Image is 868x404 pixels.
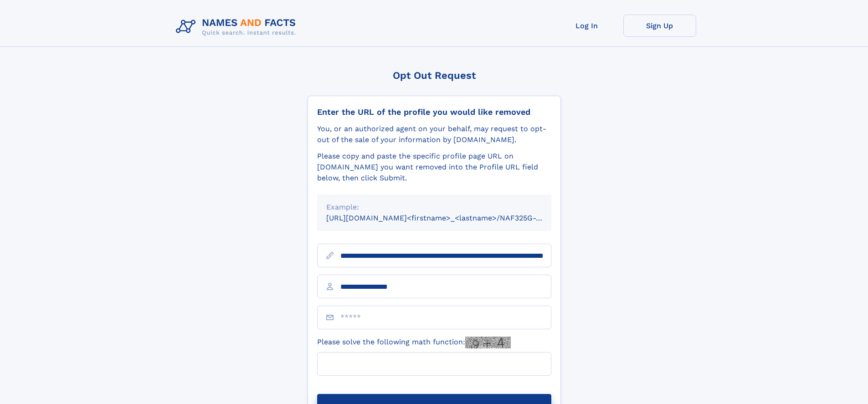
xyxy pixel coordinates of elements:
[317,107,551,117] div: Enter the URL of the profile you would like removed
[326,202,542,213] div: Example:
[317,151,551,184] div: Please copy and paste the specific profile page URL on [DOMAIN_NAME] you want removed into the Pr...
[308,70,561,81] div: Opt Out Request
[317,337,511,348] label: Please solve the following math function:
[317,123,551,145] div: You, or an authorized agent on your behalf, may request to opt-out of the sale of your informatio...
[623,15,696,37] a: Sign Up
[550,15,623,37] a: Log In
[172,15,303,39] img: Logo Names and Facts
[326,214,569,222] small: [URL][DOMAIN_NAME]<firstname>_<lastname>/NAF325G-xxxxxxxx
